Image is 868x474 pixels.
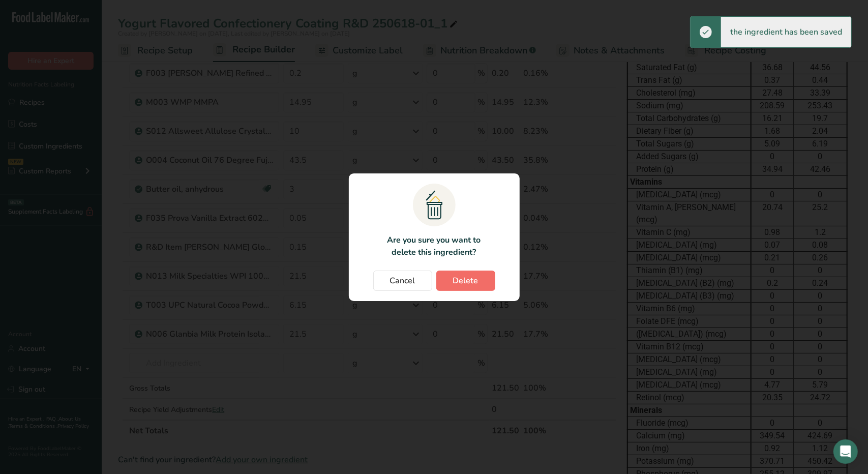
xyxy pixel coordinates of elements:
[436,271,495,291] button: Delete
[373,271,432,291] button: Cancel
[453,275,478,287] span: Delete
[721,17,851,47] div: the ingredient has been saved
[381,234,487,258] p: Are you sure you want to delete this ingredient?
[390,275,415,287] span: Cancel
[833,439,858,464] div: Open Intercom Messenger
